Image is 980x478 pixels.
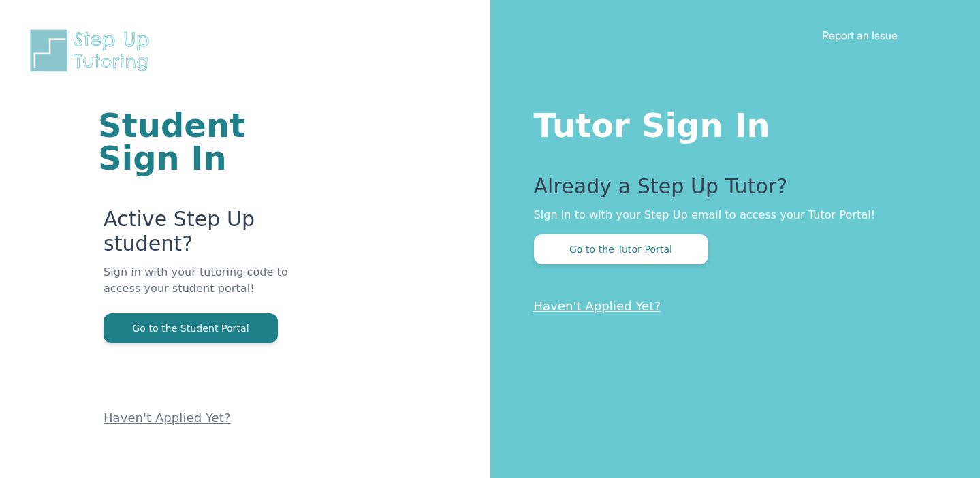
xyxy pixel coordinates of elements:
p: Already a Step Up Tutor? [534,174,926,207]
img: Step Up Tutoring horizontal logo [27,27,158,74]
a: Haven't Applied Yet? [534,299,661,313]
p: Sign in to with your Step Up email to access your Tutor Portal! [534,207,926,223]
p: Active Step Up student? [104,207,327,264]
h1: Tutor Sign In [534,103,926,142]
a: Report an Issue [822,29,898,42]
a: Haven't Applied Yet? [104,411,231,425]
button: Go to the Tutor Portal [534,234,708,264]
a: Go to the Student Portal [104,321,278,334]
button: Go to the Student Portal [104,313,278,343]
a: Go to the Tutor Portal [534,242,708,255]
h1: Student Sign In [98,109,327,174]
p: Sign in with your tutoring code to access your student portal! [104,264,327,313]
